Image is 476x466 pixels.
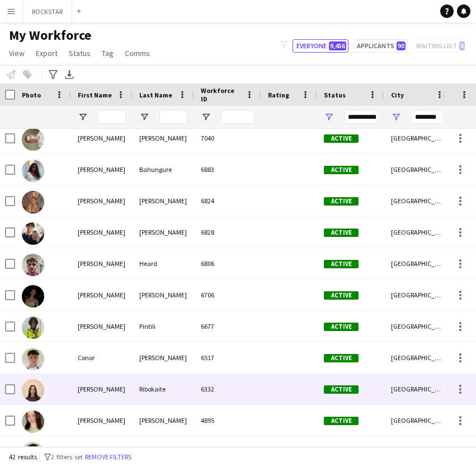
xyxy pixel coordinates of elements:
img: Shristi Shrestha [22,285,44,307]
div: [GEOGRAPHIC_DATA] [384,311,451,342]
span: 2 filters set [51,453,83,461]
div: [PERSON_NAME] [133,342,194,373]
div: Pintili [133,311,194,342]
span: Photo [22,91,41,99]
img: Bethany Carter [22,411,44,433]
div: [GEOGRAPHIC_DATA] [384,279,451,310]
div: [GEOGRAPHIC_DATA] [384,342,451,373]
div: [PERSON_NAME] [133,405,194,436]
input: First Name Filter Input [98,110,126,124]
a: View [4,46,29,60]
button: Everyone9,456 [293,39,348,53]
div: Conor [71,342,133,373]
div: Ribokaite [133,374,194,404]
div: [PERSON_NAME] [133,217,194,248]
input: City Filter Input [411,110,445,124]
img: Elizabeth Lester [22,191,44,213]
span: My Workforce [9,27,91,44]
span: 9,456 [329,41,346,50]
div: 6517 [194,342,261,373]
span: Active [324,385,359,394]
div: 6806 [194,248,261,279]
div: 6828 [194,217,261,248]
div: [PERSON_NAME] [71,405,133,436]
button: ROCKSTAR [23,1,72,22]
div: [PERSON_NAME] [71,311,133,342]
button: Open Filter Menu [78,112,88,122]
div: 6332 [194,374,261,404]
div: 7040 [194,123,261,153]
div: 4895 [194,405,261,436]
button: Open Filter Menu [324,112,334,122]
a: Tag [97,46,118,60]
img: Henry Clarke [22,222,44,245]
div: 6677 [194,311,261,342]
app-action-btn: Export XLSX [63,68,76,81]
div: [PERSON_NAME] [71,123,133,153]
div: [PERSON_NAME] [71,185,133,216]
div: [GEOGRAPHIC_DATA] [384,217,451,248]
span: Comms [125,48,150,58]
span: Active [324,260,359,268]
div: [PERSON_NAME] [133,123,194,153]
div: [PERSON_NAME] [71,374,133,404]
div: Heard [133,248,194,279]
div: [PERSON_NAME] [71,279,133,310]
span: Export [36,48,58,58]
div: [PERSON_NAME] [71,217,133,248]
div: 6706 [194,279,261,310]
a: Export [31,46,62,60]
span: Last Name [139,91,172,99]
img: Joe Swain [22,128,44,151]
button: Open Filter Menu [391,112,401,122]
input: Last Name Filter Input [159,110,187,124]
div: [GEOGRAPHIC_DATA] [384,248,451,279]
span: Rating [268,91,289,99]
span: First Name [78,91,112,99]
div: [GEOGRAPHIC_DATA] [384,374,451,404]
div: [PERSON_NAME] [71,248,133,279]
div: 6824 [194,185,261,216]
a: Comms [120,46,154,60]
div: [PERSON_NAME] [133,185,194,216]
input: Workforce ID Filter Input [221,110,255,124]
span: Active [324,354,359,362]
span: Active [324,229,359,237]
button: Open Filter Menu [139,112,149,122]
a: Status [64,46,95,60]
div: [GEOGRAPHIC_DATA] [384,405,451,436]
span: Active [324,166,359,174]
app-action-btn: Advanced filters [46,68,60,81]
div: [PERSON_NAME] [71,154,133,185]
img: Conor Doyle [22,348,44,370]
span: Active [324,197,359,206]
img: Cephas Bahungure [22,160,44,182]
div: Bahungure [133,154,194,185]
span: View [9,48,25,58]
img: Conor Doyle [22,442,44,464]
img: Robert Pintili [22,316,44,339]
span: City [391,91,404,99]
div: [GEOGRAPHIC_DATA] [384,123,451,153]
div: [GEOGRAPHIC_DATA] [384,185,451,216]
div: 6883 [194,154,261,185]
span: Active [324,134,359,143]
img: Evelina Ribokaite [22,379,44,402]
button: Open Filter Menu [201,112,211,122]
span: Active [324,417,359,425]
img: William Heard [22,254,44,276]
span: Active [324,323,359,331]
span: Status [324,91,346,99]
span: 90 [397,41,406,50]
div: [GEOGRAPHIC_DATA] [384,154,451,185]
div: [PERSON_NAME] [133,279,194,310]
button: Applicants90 [353,39,408,53]
button: Remove filters [83,451,134,463]
span: Status [69,48,91,58]
span: Tag [102,48,114,58]
span: Workforce ID [201,86,241,103]
span: Active [324,291,359,300]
